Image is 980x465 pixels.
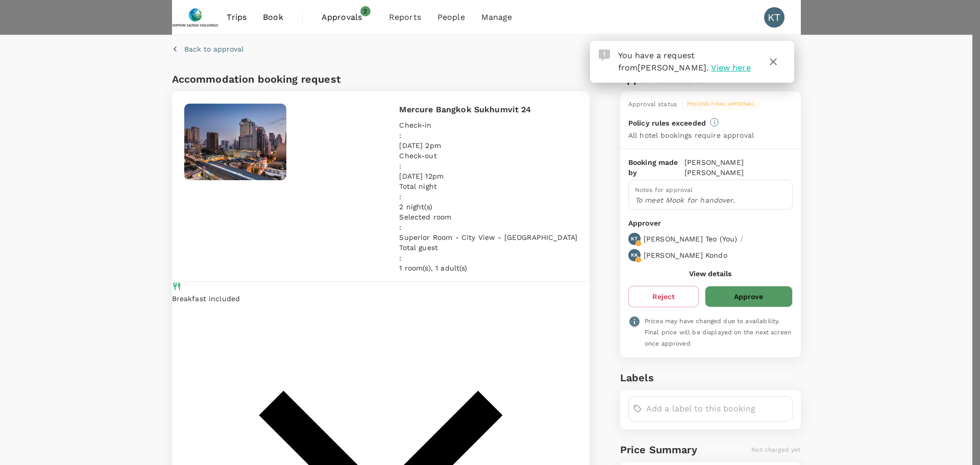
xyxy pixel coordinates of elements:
[184,44,243,54] p: Back to approval
[628,100,677,110] div: Approval status
[399,243,438,252] span: Total guest
[644,234,737,244] p: [PERSON_NAME] Teo ( You )
[399,171,577,181] p: [DATE] 12pm
[399,232,577,242] p: Superior Room - City View - [GEOGRAPHIC_DATA]
[437,11,465,23] span: People
[399,253,577,263] div: :
[635,186,693,193] span: Notes for approval
[740,234,743,244] p: /
[628,130,754,140] p: All hotel bookings require approval
[481,11,512,23] span: Manage
[631,235,638,242] p: KT
[399,222,577,232] div: :
[399,104,577,116] p: Mercure Bangkok Sukhumvit 24
[399,121,431,129] span: Check-in
[645,317,791,347] span: Prices may have changed due to availability. Final price will be displayed on the next screen onc...
[399,202,577,212] p: 2 night(s)
[389,11,421,23] span: Reports
[628,157,684,178] p: Booking made by
[599,50,610,61] img: Approval Request
[399,130,577,140] div: :
[646,401,788,417] input: Add a label to this booking
[705,286,792,307] button: Approve
[635,195,786,205] p: To meet Mook for handover.
[172,293,590,304] div: Breakfast included
[620,442,697,458] h6: Price Summary
[711,63,750,72] span: View here
[681,101,761,108] span: Pending final approval
[263,11,283,23] span: Book
[227,11,247,23] span: Trips
[628,118,706,128] p: Policy rules exceeded
[628,286,699,307] button: Reject
[399,213,451,221] span: Selected room
[631,252,638,259] p: KK
[684,157,793,178] p: [PERSON_NAME] [PERSON_NAME]
[399,191,577,202] div: :
[628,218,793,229] p: Approver
[399,161,577,171] div: :
[399,140,577,151] p: [DATE] 2pm
[399,263,577,273] p: 1 room(s), 1 adult(s)
[184,104,286,180] img: hotel
[644,250,727,260] p: [PERSON_NAME] Kondo
[322,11,373,23] span: Approvals
[618,51,709,72] span: You have a request from .
[399,182,437,190] span: Total night
[399,152,436,160] span: Check-out
[172,71,379,87] h6: Accommodation booking request
[172,6,219,29] img: Nippon Sanso Holdings Singapore Pte Ltd
[360,6,371,16] span: 2
[638,63,706,72] span: [PERSON_NAME]
[620,370,801,386] h6: Labels
[751,446,800,453] span: Not charged yet
[764,7,785,28] div: KT
[689,270,731,278] button: View details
